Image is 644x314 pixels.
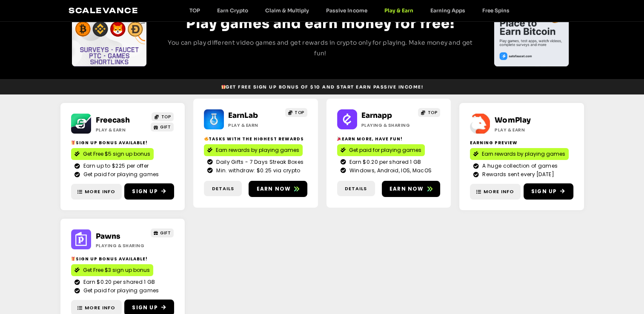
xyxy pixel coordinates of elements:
span: Get Free $3 sign up bonus [83,266,150,274]
a: More Info [470,184,521,200]
a: Earn now [249,181,307,197]
span: Earn rewards by playing games [216,146,299,154]
a: TOP [152,112,174,121]
div: 1 / 4 [494,3,569,66]
a: Earn rewards by playing games [204,144,303,156]
a: Scalevance [69,6,138,15]
span: Sign Up [132,304,157,311]
span: More Info [484,188,514,195]
span: Get Free $5 sign up bonus [83,150,150,158]
a: Free Spins [473,7,518,14]
span: A huge collection of games [480,162,558,170]
a: Pawns [96,232,120,241]
a: Earning Apps [421,7,473,14]
span: TOP [428,109,438,116]
span: Rewards sent every [DATE] [480,171,554,178]
img: 🎁 [71,140,75,145]
h2: Play games and earn money for free! [163,13,478,34]
a: EarnLab [228,111,258,120]
div: 1 / 4 [72,3,146,66]
span: Get Free Sign Up Bonus of $10 and start earn passive income! [221,84,423,90]
img: 🔥 [204,137,209,141]
span: Earn now [389,185,424,193]
span: Earn now [256,185,291,193]
a: Claim & Multiply [257,7,318,14]
span: Min. withdraw: $0.25 via crypto [214,167,300,174]
a: Get paid for playing games [337,144,425,156]
a: Freecash [96,116,130,125]
h2: Playing & Sharing [361,122,414,128]
div: Slides [72,3,146,66]
a: Sign Up [524,183,573,200]
a: Play & Earn [375,7,421,14]
span: TOP [295,109,304,116]
a: Earn rewards by playing games [470,148,569,160]
a: GIFT [151,123,174,131]
img: 🎁 [221,85,226,89]
a: More Info [71,184,122,200]
nav: Menu [181,7,518,14]
a: Get Free $5 sign up bonus [71,148,154,160]
span: Get paid for playing games [81,287,159,294]
span: More Info [85,304,115,311]
h2: Sign Up Bonus Available! [71,140,175,146]
span: Earn $0.20 per shared 1 GB [347,158,421,166]
img: 🎉 [337,137,341,141]
h2: Tasks with the highest rewards [204,136,307,142]
span: GIFT [160,230,171,236]
span: Get paid for playing games [81,171,159,178]
h2: Play & Earn [96,127,147,133]
span: Sign Up [531,188,557,195]
span: Details [345,185,367,192]
a: Earnapp [361,111,392,120]
a: Earn Crypto [209,7,257,14]
a: Details [337,181,375,197]
h2: Play & Earn [495,127,546,133]
h2: Earn More, Have Fun! [337,136,441,142]
h2: Play & Earn [228,122,280,128]
span: Windows, Android, IOS, MacOS [347,167,432,174]
img: 🎁 [71,257,75,261]
a: TOP [181,7,209,14]
span: Earn up to $225 per offer [81,162,149,170]
span: Daily Gifts - 7 Days Streak Boxes [214,158,303,166]
a: TOP [285,108,307,117]
a: TOP [418,108,440,117]
span: Earn rewards by playing games [482,150,565,158]
h2: Sign Up Bonus Available! [71,256,175,262]
span: Earn $0.20 per shared 1 GB [81,278,155,286]
a: 🎁Get Free Sign Up Bonus of $10 and start earn passive income! [218,82,426,92]
span: Details [212,185,234,192]
a: Details [204,181,242,197]
a: Passive Income [318,7,375,14]
span: Sign Up [132,188,157,195]
a: WomPlay [495,116,530,125]
span: GIFT [160,124,171,130]
a: Sign Up [124,183,174,200]
h2: Playing & Sharing [96,243,147,249]
span: More Info [85,188,115,195]
a: GIFT [151,228,174,237]
span: Get paid for playing games [349,146,421,154]
a: Get Free $3 sign up bonus [71,264,153,276]
a: Earn now [382,181,441,197]
h2: Earning Preview [470,140,573,146]
div: Slides [494,3,569,66]
p: You can play different video games and get rewards in crypto only for playing. Make money and get... [163,37,478,59]
span: TOP [161,114,171,120]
